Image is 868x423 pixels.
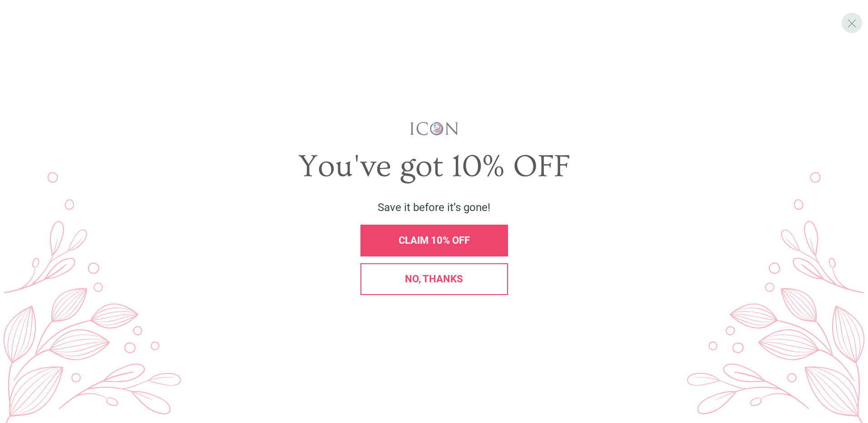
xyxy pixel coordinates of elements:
[378,201,490,214] span: Save it before it’s gone!
[399,235,470,246] span: CLAIM 10% OFF
[847,16,857,30] span: X
[405,273,463,285] span: No, thanks
[409,121,460,137] img: iconwallstickersl_1754656298800.png
[298,149,570,184] span: You've got 10% OFF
